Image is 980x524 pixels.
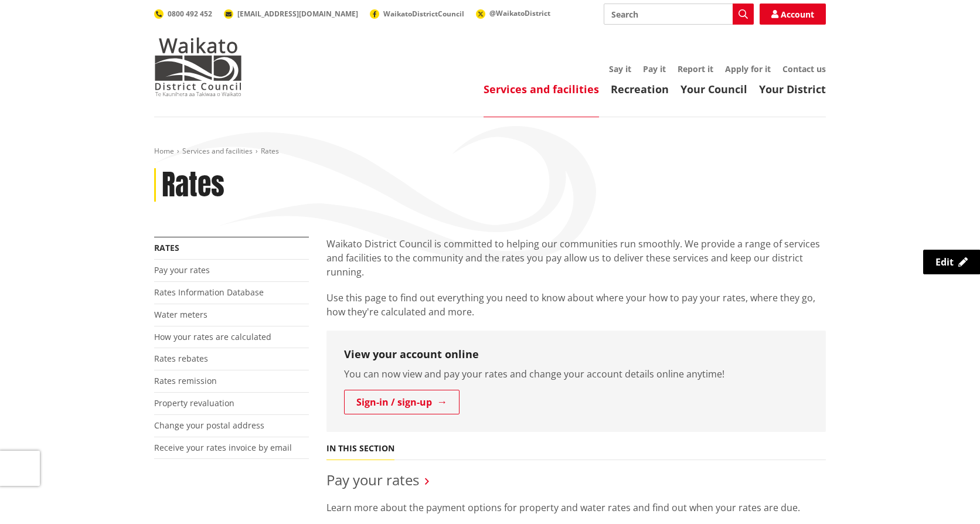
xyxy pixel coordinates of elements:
[680,82,747,96] a: Your Council
[935,256,954,268] span: Edit
[154,146,174,156] a: Home
[168,9,212,19] span: 0800 492 452
[484,82,599,96] a: Services and facilities
[154,242,179,253] a: Rates
[224,9,358,19] a: [EMAIL_ADDRESS][DOMAIN_NAME]
[326,237,826,279] p: Waikato District Council is committed to helping our communities run smoothly. We provide a range...
[782,63,826,74] a: Contact us
[154,442,292,453] a: Receive your rates invoice by email
[326,501,826,515] p: Learn more about the payment options for property and water rates and find out when your rates ar...
[344,348,808,361] h3: View your account online
[370,9,464,19] a: WaikatoDistrictCouncil
[678,63,713,74] a: Report it
[154,375,217,386] a: Rates remission
[154,287,264,298] a: Rates Information Database
[725,63,771,74] a: Apply for it
[154,309,207,320] a: Water meters
[154,9,212,19] a: 0800 492 452
[154,38,242,96] img: Waikato District Council - Te Kaunihera aa Takiwaa o Waikato
[261,146,279,156] span: Rates
[760,4,826,25] a: Account
[154,353,208,364] a: Rates rebates
[604,4,754,25] input: Search input
[344,390,460,414] a: Sign-in / sign-up
[609,63,631,74] a: Say it
[383,9,464,19] span: WaikatoDistrictCouncil
[154,420,264,431] a: Change your postal address
[326,291,826,319] p: Use this page to find out everything you need to know about where your how to pay your rates, whe...
[611,82,669,96] a: Recreation
[154,264,210,275] a: Pay your rates
[923,250,980,274] a: Edit
[643,63,666,74] a: Pay it
[326,444,394,454] h5: In this section
[344,367,808,381] p: You can now view and pay your rates and change your account details online anytime!
[154,147,826,156] nav: breadcrumb
[154,397,234,409] a: Property revaluation
[489,8,550,18] span: @WaikatoDistrict
[326,470,419,489] a: Pay your rates
[162,168,224,202] h1: Rates
[182,146,253,156] a: Services and facilities
[237,9,358,19] span: [EMAIL_ADDRESS][DOMAIN_NAME]
[154,331,271,342] a: How your rates are calculated
[759,82,826,96] a: Your District
[476,8,550,18] a: @WaikatoDistrict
